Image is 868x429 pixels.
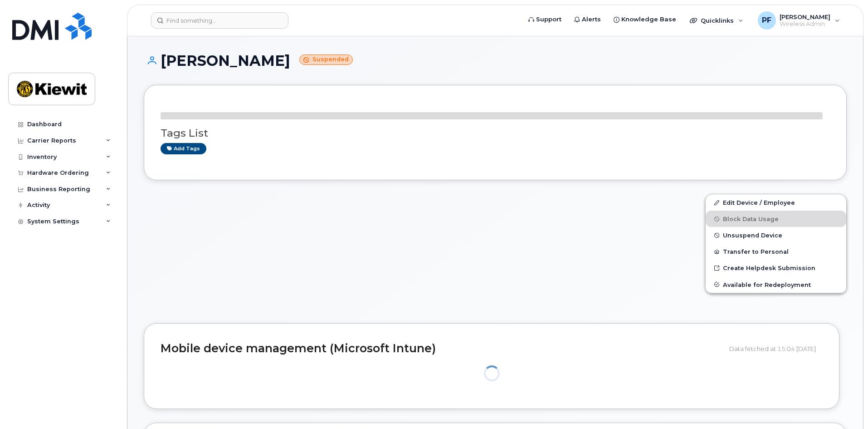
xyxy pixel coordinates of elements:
button: Unsuspend Device [706,227,846,243]
a: Add tags [161,143,206,154]
div: Data fetched at 15:04 [DATE] [729,340,823,357]
small: Suspended [299,54,353,65]
span: Unsuspend Device [723,232,782,239]
button: Transfer to Personal [706,243,846,260]
button: Available for Redeployment [706,276,846,293]
h2: Mobile device management (Microsoft Intune) [161,342,722,355]
h3: Tags List [161,128,830,139]
button: Block Data Usage [706,211,846,227]
h1: [PERSON_NAME] [144,53,847,69]
a: Edit Device / Employee [706,194,846,211]
span: Available for Redeployment [723,281,811,288]
a: Create Helpdesk Submission [706,260,846,276]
